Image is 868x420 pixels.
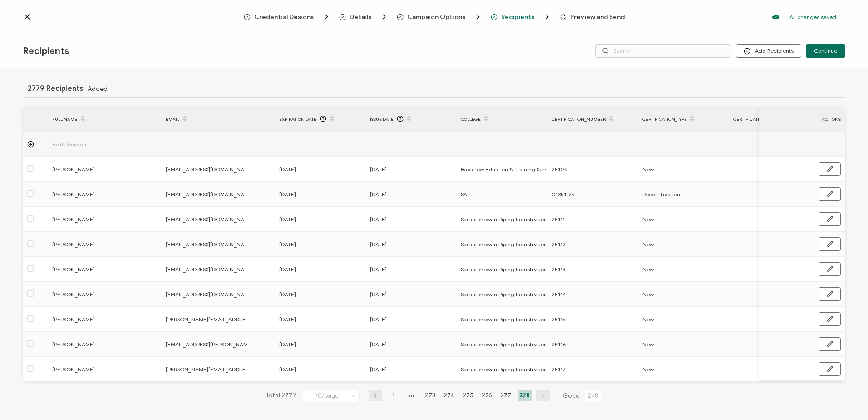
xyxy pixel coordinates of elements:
[552,214,565,225] span: 25111
[279,214,296,225] span: [DATE]
[642,264,654,275] span: New
[387,390,400,401] li: 1
[370,289,387,300] span: [DATE]
[461,390,475,401] li: 275
[166,189,252,200] span: [EMAIL_ADDRESS][DOMAIN_NAME]
[279,264,296,275] span: [DATE]
[166,364,252,375] span: [PERSON_NAME][EMAIL_ADDRESS][PERSON_NAME][DOMAIN_NAME]
[461,189,472,200] span: SAIT
[166,164,252,175] span: [EMAIL_ADDRESS][DOMAIN_NAME]
[456,111,547,127] div: College
[370,339,387,350] span: [DATE]
[759,114,845,125] div: ACTIONS
[823,376,868,420] iframe: Chat Widget
[552,264,565,275] span: 25113
[642,289,654,300] span: New
[23,45,69,57] span: Recipients
[166,314,252,325] span: [PERSON_NAME][EMAIL_ADDRESS][DOMAIN_NAME]
[52,189,138,200] span: [PERSON_NAME]
[279,114,316,125] span: Expiration Date
[461,314,589,325] span: Saskatchewan Piping Industry Joint Training Board
[28,85,83,93] h1: 2779 Recipients
[642,164,654,175] span: New
[814,48,837,54] span: Continue
[552,364,565,375] span: 25117
[642,239,654,250] span: New
[52,264,138,275] span: [PERSON_NAME]
[461,214,589,225] span: Saskatchewan Piping Industry Joint Training Board
[638,111,729,127] div: Certification_Type
[279,239,296,250] span: [DATE]
[52,339,138,350] span: [PERSON_NAME]
[642,339,654,350] span: New
[501,14,534,20] span: Recipients
[461,364,589,375] span: Saskatchewan Piping Industry Joint Training Board
[370,164,387,175] span: [DATE]
[52,364,138,375] span: [PERSON_NAME]
[52,314,138,325] span: [PERSON_NAME]
[279,364,296,375] span: [DATE]
[279,339,296,350] span: [DATE]
[52,239,138,250] span: [PERSON_NAME]
[552,314,566,325] span: 25115
[642,364,654,375] span: New
[642,189,680,200] span: Recertification
[518,390,532,401] li: 278
[166,289,252,300] span: [EMAIL_ADDRESS][DOMAIN_NAME]
[407,14,465,20] span: Campaign Options
[461,264,589,275] span: Saskatchewan Piping Industry Joint Training Board
[552,189,575,200] span: 01351-25
[279,164,296,175] span: [DATE]
[806,44,845,58] button: Continue
[244,12,625,21] div: Breadcrumb
[423,390,437,401] li: 273
[461,339,589,350] span: Saskatchewan Piping Industry Joint Training Board
[52,164,138,175] span: [PERSON_NAME]
[266,390,296,402] span: Total 2779
[642,214,654,225] span: New
[166,264,252,275] span: [EMAIL_ADDRESS][DOMAIN_NAME]
[370,239,387,250] span: [DATE]
[370,114,394,125] span: Issue Date
[279,289,296,300] span: [DATE]
[161,111,275,127] div: EMAIL
[166,214,252,225] span: [EMAIL_ADDRESS][DOMAIN_NAME]
[552,289,566,300] span: 25114
[461,289,589,300] span: Saskatchewan Piping Industry Joint Training Board
[370,364,387,375] span: [DATE]
[552,239,566,250] span: 25112
[498,390,513,401] li: 277
[52,139,138,150] span: Add Recipient
[480,390,494,401] li: 276
[339,12,389,21] span: Details
[350,14,371,20] span: Details
[166,239,252,250] span: [EMAIL_ADDRESS][DOMAIN_NAME]
[303,390,360,402] input: Select
[547,111,638,127] div: Certification_Number
[552,164,567,175] span: 25109
[52,214,138,225] span: [PERSON_NAME]
[88,85,108,92] span: Added
[370,214,387,225] span: [DATE]
[552,339,566,350] span: 25116
[397,12,483,21] span: Campaign Options
[279,314,296,325] span: [DATE]
[52,289,138,300] span: [PERSON_NAME]
[642,314,654,325] span: New
[370,189,387,200] span: [DATE]
[48,111,161,127] div: FULL NAME
[279,189,296,200] span: [DATE]
[166,339,252,350] span: [EMAIL_ADDRESS][PERSON_NAME][DOMAIN_NAME]
[244,12,331,21] span: Credential Designs
[461,164,558,175] span: Backflow Eduation & Training Services
[570,14,625,20] span: Preview and Send
[370,264,387,275] span: [DATE]
[461,239,589,250] span: Saskatchewan Piping Industry Joint Training Board
[736,44,801,58] button: Add Recipients
[789,14,836,20] p: All changes saved
[370,314,387,325] span: [DATE]
[254,14,314,20] span: Credential Designs
[560,14,625,20] span: Preview and Send
[729,111,819,127] div: Certification_Note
